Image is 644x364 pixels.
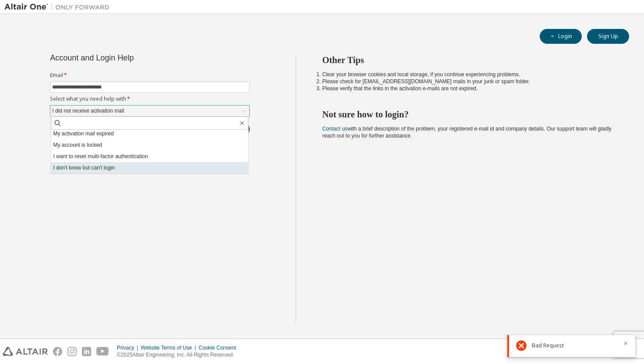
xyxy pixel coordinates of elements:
[532,342,564,349] span: Bad Request
[50,95,250,102] label: Select what you need help with
[322,109,614,120] h2: Not sure how to login?
[141,344,198,351] div: Website Terms of Use
[50,72,250,79] label: Email
[322,85,614,92] li: Please verify that the links in the activation e-mails are not expired.
[117,344,141,351] div: Privacy
[322,126,347,132] a: Contact us
[322,126,612,139] span: with a brief description of the problem, your registered e-mail id and company details. Our suppo...
[322,71,614,78] li: Clear your browser cookies and local storage, if you continue experiencing problems.
[82,347,91,356] img: linkedin.svg
[322,54,614,66] h2: Other Tips
[51,128,248,139] li: My activation mail expired
[117,351,241,359] p: © 2025 Altair Engineering, Inc. All Rights Reserved.
[50,54,210,61] div: Account and Login Help
[51,106,125,116] div: I did not receive activation mail
[198,344,241,351] div: Cookie Consent
[67,347,77,356] img: instagram.svg
[53,347,62,356] img: facebook.svg
[50,106,249,116] div: I did not receive activation mail
[4,3,114,11] img: Altair One
[587,29,629,44] button: Sign Up
[540,29,582,44] button: Login
[96,347,109,356] img: youtube.svg
[3,347,48,356] img: altair_logo.svg
[322,78,614,85] li: Please check for [EMAIL_ADDRESS][DOMAIN_NAME] mails in your junk or spam folder.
